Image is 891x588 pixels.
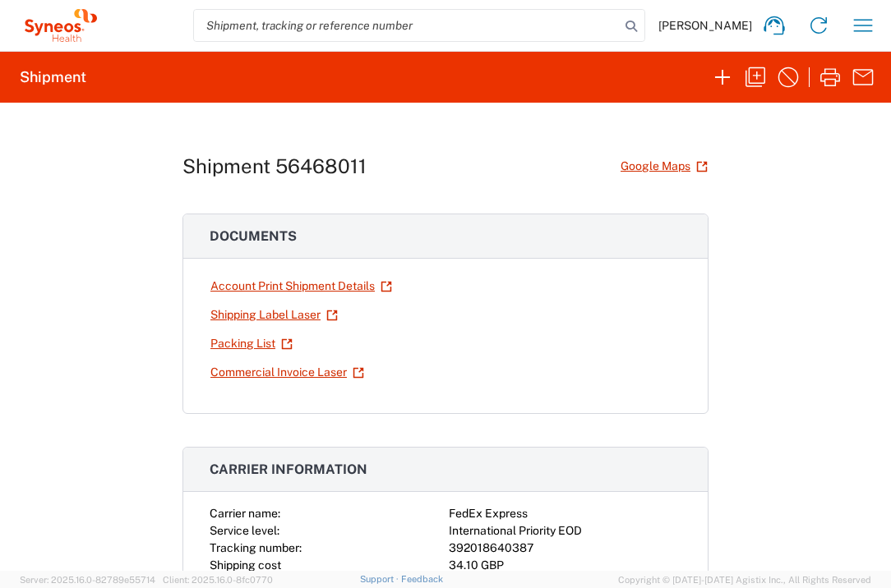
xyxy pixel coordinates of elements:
a: Google Maps [620,152,709,181]
span: Tracking number: [210,541,302,554]
a: Support [360,574,401,584]
div: 34.10 GBP [449,557,681,574]
a: Feedback [401,574,443,584]
span: Service level: [210,524,279,537]
span: Carrier name: [210,507,280,520]
span: Carrier information [210,462,367,477]
h1: Shipment 56468011 [182,154,367,178]
a: Packing List [210,329,293,358]
span: Documents [210,228,297,244]
span: Client: 2025.16.0-8fc0770 [163,575,273,585]
span: Copyright © [DATE]-[DATE] Agistix Inc., All Rights Reserved [618,572,871,587]
div: 392018640387 [449,540,681,557]
a: Shipping Label Laser [210,301,339,329]
a: Commercial Invoice Laser [210,358,365,387]
h2: Shipment [20,67,86,87]
span: Shipping cost [210,558,281,572]
span: Server: 2025.16.0-82789e55714 [20,575,155,585]
input: Shipment, tracking or reference number [194,10,620,41]
div: FedEx Express [449,505,681,522]
span: [PERSON_NAME] [658,18,752,33]
a: Account Print Shipment Details [210,272,393,301]
div: International Priority EOD [449,522,681,540]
